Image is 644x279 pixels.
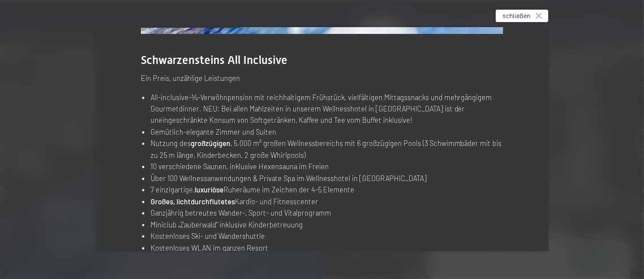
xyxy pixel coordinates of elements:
[503,11,530,20] span: schließen
[151,184,503,195] li: 7 einzigartige, Ruheräume im Zeichen der 4-5 Elemente
[151,126,503,138] li: Gemütlich-elegante Zimmer und Suiten
[151,242,503,254] li: Kostenloses WLAN im ganzen Resort
[151,92,503,126] li: All-inclusive-¾-Verwöhnpension mit reichhaltigem Frühstück, vielfältigen Mittagssnacks und mehrgä...
[141,72,503,84] p: Ein Preis, unzählige Leistungen
[151,196,503,207] li: Kardio- und Fitnesscenter
[151,230,503,242] li: Kostenloses Ski- und Wandershuttle
[141,53,287,67] span: Schwarzensteins All Inclusive
[151,197,235,206] strong: Großes, lichtdurchflutetes
[191,139,230,148] strong: großzügigen
[151,207,503,218] li: Ganzjährig betreutes Wander-, Sport- und Vitalprogramm
[151,219,503,230] li: Miniclub „Zauberwald“ inklusive Kinderbetreuung
[151,138,503,161] li: Nutzung des , 5.000 m² großen Wellnessbereichs mit 6 großzügigen Pools (3 Schwimmbäder mit bis zu...
[151,173,503,184] li: Über 100 Wellnessanwendungen & Private Spa im Wellnesshotel in [GEOGRAPHIC_DATA]
[195,185,224,194] strong: luxuriöse
[151,161,503,172] li: 10 verschiedene Saunen, inklusive Hexensauna im Freien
